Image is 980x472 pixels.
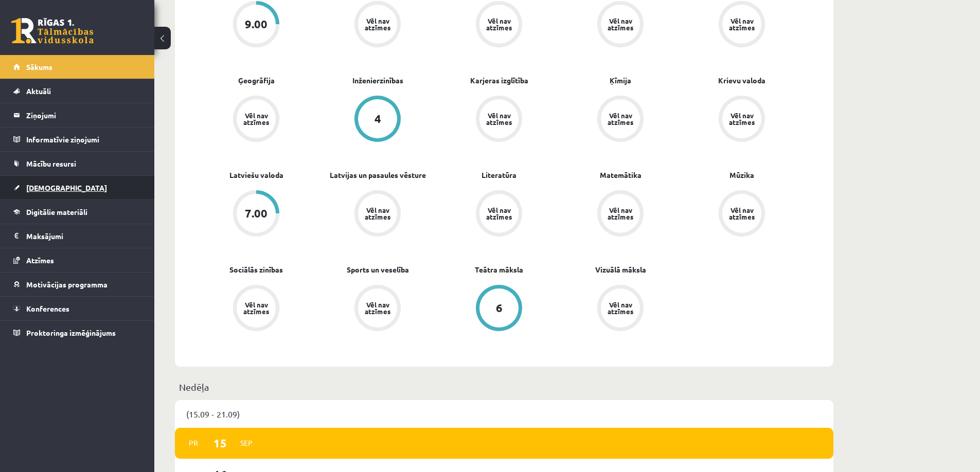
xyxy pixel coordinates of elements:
span: Pr [183,435,204,451]
a: Vēl nav atzīmes [195,285,317,333]
span: Digitālie materiāli [26,207,87,216]
a: Vēl nav atzīmes [560,96,681,144]
div: Vēl nav atzīmes [485,207,513,220]
a: 9.00 [195,1,317,49]
div: 4 [375,113,381,124]
div: Vēl nav atzīmes [606,17,635,31]
a: Vēl nav atzīmes [438,1,560,49]
p: Nedēļa [179,380,829,394]
a: Krievu valoda [718,75,765,86]
div: Vēl nav atzīmes [727,17,756,31]
div: Vēl nav atzīmes [606,301,635,315]
a: Vēl nav atzīmes [681,1,803,49]
a: Mūzika [729,170,754,180]
a: Vēl nav atzīmes [560,1,681,49]
div: Vēl nav atzīmes [727,112,756,125]
a: Aktuāli [13,79,141,103]
a: Vizuālā māksla [595,264,646,275]
a: 6 [438,285,560,333]
div: Vēl nav atzīmes [242,301,271,315]
legend: Informatīvie ziņojumi [26,128,141,151]
span: Konferences [26,304,69,313]
a: Rīgas 1. Tālmācības vidusskola [11,18,94,44]
a: Vēl nav atzīmes [317,285,438,333]
div: Vēl nav atzīmes [485,17,513,31]
a: Latvijas un pasaules vēsture [330,170,426,180]
a: 7.00 [195,190,317,239]
a: Vēl nav atzīmes [681,190,803,239]
span: Sep [236,435,257,451]
div: Vēl nav atzīmes [485,112,513,125]
a: Literatūra [482,170,516,180]
a: 4 [317,96,438,144]
span: Aktuāli [26,86,51,96]
div: 7.00 [245,208,268,219]
a: Ziņojumi [13,103,141,127]
a: Ķīmija [610,75,631,86]
a: Vēl nav atzīmes [438,96,560,144]
a: Ģeogrāfija [238,75,275,86]
a: Matemātika [600,170,642,180]
a: Proktoringa izmēģinājums [13,321,141,344]
span: Motivācijas programma [26,280,108,289]
div: Vēl nav atzīmes [242,112,271,125]
a: Vēl nav atzīmes [317,1,438,49]
a: Maksājumi [13,224,141,248]
div: (15.09 - 21.09) [175,400,833,428]
div: Vēl nav atzīmes [363,17,392,31]
a: Konferences [13,297,141,320]
span: Mācību resursi [26,159,76,168]
span: Atzīmes [26,256,54,265]
a: Vēl nav atzīmes [681,96,803,144]
a: Vēl nav atzīmes [195,96,317,144]
a: Motivācijas programma [13,273,141,296]
span: [DEMOGRAPHIC_DATA] [26,183,107,192]
a: Vēl nav atzīmes [317,190,438,239]
a: Vēl nav atzīmes [438,190,560,239]
span: Sākums [26,62,52,71]
a: Mācību resursi [13,152,141,175]
legend: Maksājumi [26,224,141,248]
div: Vēl nav atzīmes [363,301,392,315]
a: Teātra māksla [475,264,523,275]
a: Digitālie materiāli [13,200,141,224]
a: Sports un veselība [347,264,409,275]
a: Latviešu valoda [229,170,283,180]
span: 15 [204,434,236,451]
div: Vēl nav atzīmes [363,207,392,220]
span: Proktoringa izmēģinājums [26,328,116,337]
div: Vēl nav atzīmes [727,207,756,220]
a: [DEMOGRAPHIC_DATA] [13,176,141,199]
div: Vēl nav atzīmes [606,207,635,220]
a: Inženierzinības [352,75,403,86]
a: Karjeras izglītība [470,75,528,86]
a: Vēl nav atzīmes [560,190,681,239]
a: Informatīvie ziņojumi [13,128,141,151]
div: 6 [496,302,503,314]
a: Vēl nav atzīmes [560,285,681,333]
legend: Ziņojumi [26,103,141,127]
a: Atzīmes [13,248,141,272]
a: Sākums [13,55,141,79]
a: Sociālās zinības [229,264,283,275]
div: 9.00 [245,19,268,30]
div: Vēl nav atzīmes [606,112,635,125]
